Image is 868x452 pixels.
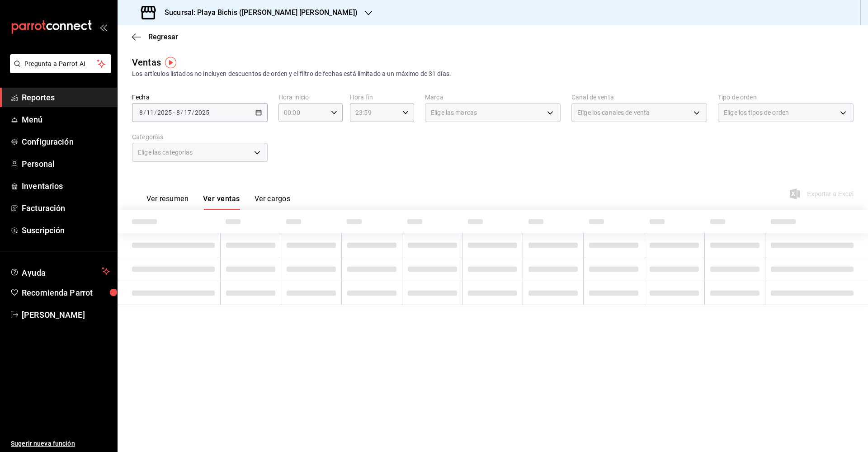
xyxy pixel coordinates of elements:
[350,94,414,100] label: Hora fin
[22,180,110,192] span: Inventarios
[99,24,107,31] button: open_drawer_menu
[157,7,358,18] h3: Sucursal: Playa Bichis ([PERSON_NAME] [PERSON_NAME])
[132,56,161,69] div: Ventas
[132,33,178,41] button: Regresar
[22,266,98,277] span: Ayuda
[278,94,343,100] label: Hora inicio
[22,158,110,170] span: Personal
[22,309,110,321] span: [PERSON_NAME]
[203,194,240,210] button: Ver ventas
[22,113,110,126] span: Menú
[577,108,650,117] span: Elige los canales de venta
[146,194,290,210] div: navigation tabs
[184,109,192,116] input: --
[146,194,189,210] button: Ver resumen
[192,109,194,116] span: /
[22,202,110,214] span: Facturación
[132,134,268,140] label: Categorías
[6,66,111,75] a: Pregunta a Parrot AI
[139,109,143,116] input: --
[132,69,854,79] div: Los artículos listados no incluyen descuentos de orden y el filtro de fechas está limitado a un m...
[173,109,175,116] span: -
[255,194,291,210] button: Ver cargos
[165,57,176,68] img: Tooltip marker
[143,109,146,116] span: /
[22,136,110,148] span: Configuración
[11,439,110,448] span: Sugerir nueva función
[194,109,210,116] input: ----
[425,94,561,100] label: Marca
[157,109,172,116] input: ----
[22,287,110,299] span: Recomienda Parrot
[431,108,477,117] span: Elige las marcas
[10,54,111,73] button: Pregunta a Parrot AI
[154,109,157,116] span: /
[724,108,789,117] span: Elige los tipos de orden
[718,94,854,100] label: Tipo de orden
[24,59,97,69] span: Pregunta a Parrot AI
[22,91,110,104] span: Reportes
[138,148,193,157] span: Elige las categorías
[180,109,183,116] span: /
[176,109,180,116] input: --
[146,109,154,116] input: --
[148,33,178,41] span: Regresar
[571,94,707,100] label: Canal de venta
[132,94,268,100] label: Fecha
[22,224,110,236] span: Suscripción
